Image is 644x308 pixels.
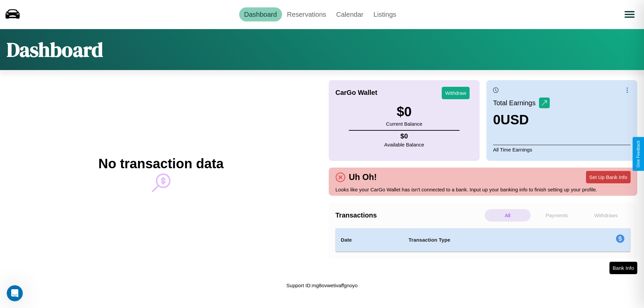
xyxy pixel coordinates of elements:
[493,112,550,127] h3: 0 USD
[335,89,377,97] h4: CarGo Wallet
[586,171,631,183] button: Set Up Bank Info
[331,7,368,21] a: Calendar
[620,5,639,24] button: Open menu
[384,140,424,149] p: Available Balance
[442,87,470,99] button: Withdraw
[493,97,539,109] p: Total Earnings
[239,7,282,21] a: Dashboard
[98,156,223,171] h2: No transaction data
[335,211,483,219] h4: Transactions
[282,7,331,21] a: Reservations
[335,228,631,252] table: simple table
[7,285,23,301] iframe: Intercom live chat
[386,104,422,119] h3: $ 0
[534,209,580,222] p: Payments
[636,140,641,168] div: Give Feedback
[493,145,631,154] p: All Time Earnings
[7,36,103,63] h1: Dashboard
[384,132,424,140] h4: $ 0
[386,119,422,128] p: Current Balance
[409,236,561,244] h4: Transaction Type
[286,281,358,290] p: Support ID: mg8ovwetivaffgnoyo
[341,236,398,244] h4: Date
[609,262,637,274] button: Bank Info
[485,209,531,222] p: All
[345,172,380,182] h4: Uh Oh!
[335,185,631,194] p: Looks like your CarGo Wallet has isn't connected to a bank. Input up your banking info to finish ...
[583,209,629,222] p: Withdraws
[368,7,401,21] a: Listings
